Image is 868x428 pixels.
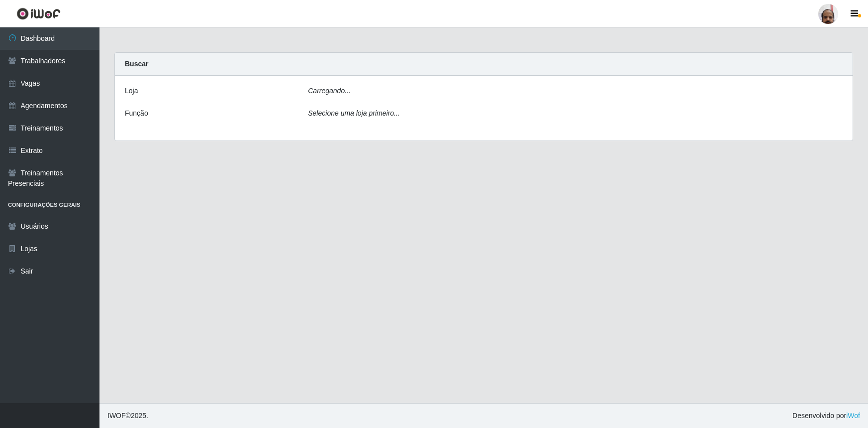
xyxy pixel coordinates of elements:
[125,86,138,96] label: Loja
[107,412,126,420] span: IWOF
[308,109,399,117] i: Selecione uma loja primeiro...
[107,411,148,421] span: © 2025 .
[125,60,148,68] strong: Buscar
[125,108,148,119] label: Função
[308,87,351,95] i: Carregando...
[792,411,860,421] span: Desenvolvido por
[846,412,860,420] a: iWof
[16,7,61,20] img: CoreUI Logo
